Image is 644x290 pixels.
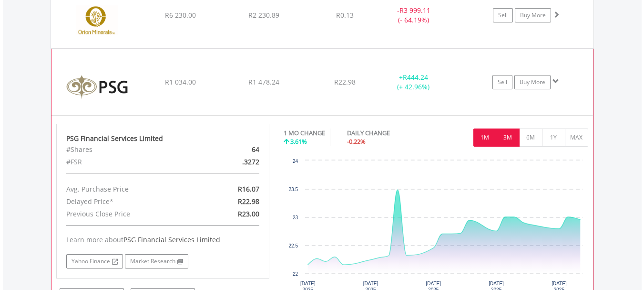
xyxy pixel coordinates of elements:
a: Yahoo Finance [66,254,123,269]
div: #FSR [59,156,197,168]
span: R3 999.11 [399,6,430,15]
button: 1M [473,129,497,147]
div: DAILY CHANGE [347,129,423,138]
span: -0.22% [347,137,366,146]
a: Market Research [125,254,188,269]
span: R0.13 [336,11,354,20]
button: 1Y [542,129,565,147]
div: + (+ 42.96%) [378,73,449,92]
span: R1 478.24 [248,77,279,86]
span: R1 034.00 [165,77,196,86]
span: R23.00 [238,209,259,218]
img: EQU.ZA.KST.png [56,61,138,113]
span: R6 230.00 [165,11,196,20]
button: 6M [519,129,542,147]
text: 22 [293,271,298,277]
button: MAX [565,129,588,147]
div: .3272 [197,156,266,168]
div: PSG Financial Services Limited [66,134,260,143]
span: R2 230.89 [248,11,279,20]
div: Delayed Price* [59,195,197,208]
div: #Shares [59,143,197,156]
div: - (- 64.19%) [378,6,450,25]
div: 64 [197,143,266,156]
button: 3M [496,129,520,147]
span: PSG Financial Services Limited [123,235,220,244]
a: Buy More [514,75,551,89]
div: Previous Close Price [59,208,197,220]
div: Learn more about [66,235,260,245]
span: R22.98 [238,197,259,206]
a: Buy More [515,8,551,22]
a: Sell [492,75,512,89]
span: R444.24 [403,73,428,82]
text: 24 [293,159,298,164]
span: 3.61% [290,137,307,146]
span: R16.07 [238,184,259,193]
div: 1 MO CHANGE [284,129,325,138]
text: 22.5 [289,243,298,248]
span: R22.98 [334,77,356,86]
text: 23 [293,215,298,220]
text: 23.5 [289,187,298,192]
a: Sell [493,8,513,22]
div: Avg. Purchase Price [59,183,197,195]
